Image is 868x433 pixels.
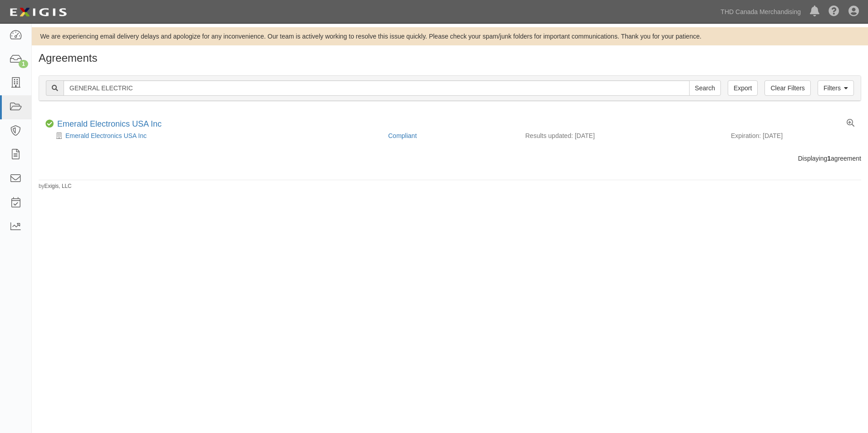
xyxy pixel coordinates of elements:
[764,80,810,96] a: Clear Filters
[829,6,839,17] i: Help Center - Complianz
[525,131,717,140] div: Results updated: [DATE]
[19,60,28,68] div: 1
[728,80,758,96] a: Export
[388,132,417,139] a: Compliant
[32,154,868,163] div: Displaying agreement
[731,131,854,140] div: Expiration: [DATE]
[827,155,831,162] b: 1
[45,120,54,128] i: Compliant
[45,131,381,140] div: Emerald Electronics USA Inc
[57,119,162,128] a: Emerald Electronics USA Inc
[716,3,805,21] a: THD Canada Merchandising
[7,4,69,20] img: logo-5460c22ac91f19d4615b14bd174203de0afe785f0fc80cf4dbbc73dc1793850b.png
[39,182,72,190] small: by
[39,52,861,64] h1: Agreements
[65,132,147,139] a: Emerald Electronics USA Inc
[689,80,721,96] input: Search
[57,119,162,129] div: Emerald Electronics USA Inc
[847,119,854,128] a: View results summary
[44,183,72,189] a: Exigis, LLC
[32,32,868,41] div: We are experiencing email delivery delays and apologize for any inconvenience. Our team is active...
[818,80,854,96] a: Filters
[64,80,690,96] input: Search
